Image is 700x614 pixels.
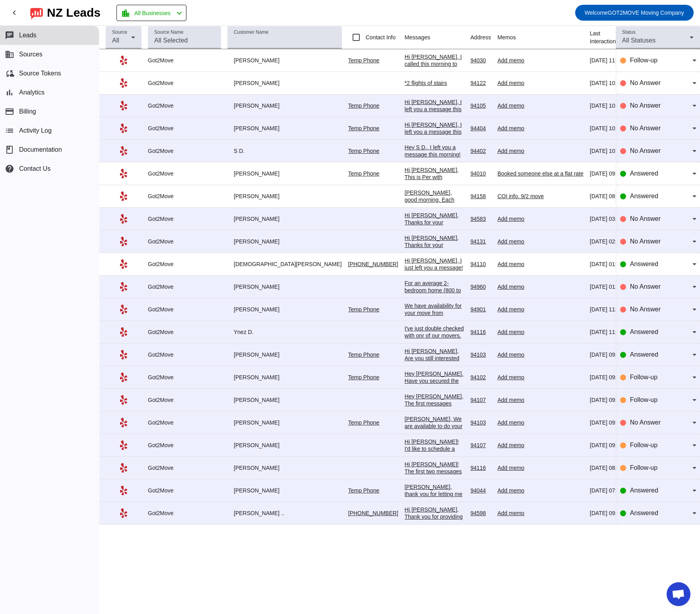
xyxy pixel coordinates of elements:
div: 94107 [470,442,491,449]
a: Temp Phone [348,487,380,494]
div: Got2Move [148,396,221,404]
mat-icon: Yelp [119,259,128,269]
a: Temp Phone [348,148,380,154]
span: No Answer [630,79,661,86]
div: [DATE] 02:01:PM [590,238,633,245]
div: [DATE] 09:22:AM [590,170,633,177]
mat-icon: help [5,164,14,174]
mat-icon: Yelp [119,440,128,450]
div: Hi [PERSON_NAME]! I'd like to schedule a consultation to chat about your request. Consultation Ty... [405,438,464,545]
div: Add memo [497,396,583,404]
div: [DATE] 09:43:AM [590,351,633,358]
span: Answered [630,170,658,177]
a: Open chat [667,582,690,606]
div: [PERSON_NAME] [227,351,342,358]
div: Hi [PERSON_NAME], Are you still interested in the Not To Exceed Quote? [405,348,464,376]
div: Got2Move [148,215,221,222]
div: S D. [227,147,342,154]
div: Add memo [497,419,583,426]
mat-icon: Yelp [119,101,128,110]
img: logo [30,6,43,19]
span: Documentation [19,146,62,153]
div: I've just double checked with onr of our movers. He is 95% sure that your daughter move will be d... [405,325,464,532]
div: Got2Move [148,147,221,154]
span: Follow-up [630,464,657,471]
mat-icon: Yelp [119,395,128,405]
mat-icon: Yelp [119,486,128,495]
span: Analytics [19,89,45,96]
div: 94010 [470,170,491,177]
div: 94122 [470,79,491,87]
div: Booked someone else at a flat rate [497,170,583,177]
div: Add memo [497,125,583,132]
div: [DATE] 09:29:AM [590,419,633,426]
a: Temp Phone [348,102,380,109]
span: Follow-up [630,374,657,380]
mat-icon: Yelp [119,350,128,359]
div: [PERSON_NAME], thank you for letting me know. Have a good night. [405,483,464,512]
span: Sources [19,51,43,58]
div: 94116 [470,464,491,471]
div: 94901 [470,306,491,313]
div: Add memo [497,215,583,222]
div: Add memo [497,351,583,358]
div: Got2Move [148,170,221,177]
th: Memos [497,26,589,49]
mat-icon: chevron_left [10,8,19,17]
button: All Businesses [116,5,186,21]
div: [PERSON_NAME] [227,125,342,132]
div: Add memo [497,306,583,313]
div: 94110 [470,261,491,268]
span: book [5,145,14,154]
mat-icon: Yelp [119,237,128,246]
span: All Businesses [134,8,171,19]
div: NZ Leads [47,7,101,18]
div: 94103 [470,351,491,358]
div: Hi [PERSON_NAME], I just left you a message! For your move to the [GEOGRAPHIC_DATA] area, we can ... [405,257,464,471]
span: Welcome [585,10,608,16]
span: Answered [630,351,658,358]
div: [DATE] 01:31:PM [590,261,633,268]
mat-label: Status [622,30,636,35]
div: [DATE] 09:02:AM [590,442,633,449]
div: [DATE] 11:17:AM [590,328,633,336]
button: WelcomeGOT2MOVE Moving Company [575,5,694,21]
span: No Answer [630,125,661,131]
span: Answered [630,193,658,199]
div: Hi [PERSON_NAME], Thanks for your request! We have availability on [DATE]. Since you only need he... [405,234,464,427]
div: [PERSON_NAME] [227,374,342,381]
input: All Selected [154,36,215,45]
div: [PERSON_NAME] [227,419,342,426]
div: Add memo [497,283,583,290]
div: [PERSON_NAME] .. [227,510,342,517]
mat-icon: cloud_sync [5,69,14,78]
div: 94107 [470,396,491,404]
div: Got2Move [148,125,221,132]
span: No Answer [630,102,661,109]
div: [DATE] 10:37:AM [590,125,633,132]
a: Temp Phone [348,57,380,64]
div: [PERSON_NAME] [227,193,342,200]
mat-icon: bar_chart [5,88,14,97]
div: Got2Move [148,487,221,494]
span: Leads [19,32,37,39]
div: [DATE] 10:34:AM [590,147,633,154]
mat-icon: chat [5,31,14,40]
div: [PERSON_NAME] [227,79,342,87]
div: Add memo [497,442,583,449]
div: [DATE] 09:42:AM [590,374,633,381]
div: 94402 [470,147,491,154]
div: 94103 [470,419,491,426]
div: For an average 2-bedroom home (800 to 1200 sq ft), the flat rate typically ranges from $3,900 to ... [405,280,464,408]
mat-icon: business [5,50,14,59]
div: Hi [PERSON_NAME], This is Per with Got2Move. Thanks for taking my call [DATE]! Although we missed... [405,166,464,331]
div: [PERSON_NAME] [227,283,342,290]
a: [PHONE_NUMBER] [348,261,398,267]
div: [PERSON_NAME] [227,464,342,471]
mat-icon: Yelp [119,418,128,427]
div: Add memo [497,238,583,245]
span: Activity Log [19,127,52,134]
div: Hi [PERSON_NAME], I left you a message this morning! I'm free [DATE] until 4 PM if you want to ho... [405,121,464,214]
div: [PERSON_NAME] [227,238,342,245]
div: Add memo [497,261,583,268]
